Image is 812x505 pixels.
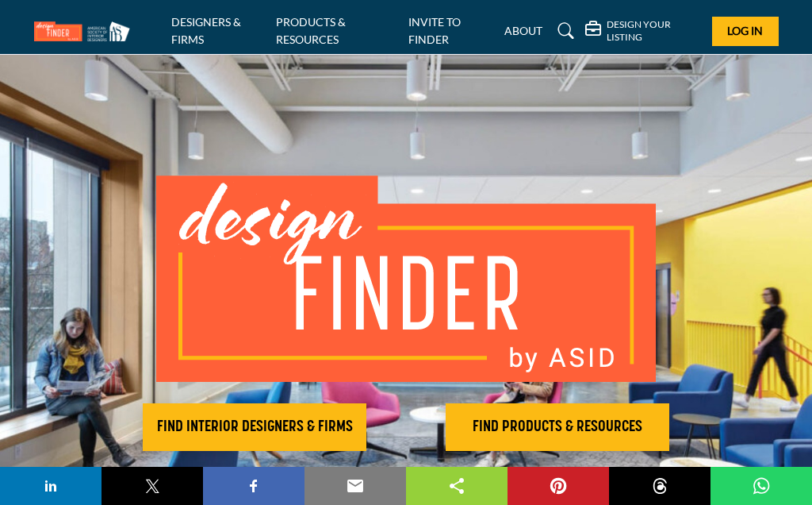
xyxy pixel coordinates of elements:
span: Log In [727,24,763,37]
a: INVITE TO FINDER [408,15,461,46]
a: DESIGNERS & FIRMS [171,15,241,46]
h2: FIND PRODUCTS & RESOURCES [450,418,665,437]
img: Site Logo [34,21,138,41]
a: Search [550,18,576,44]
button: FIND INTERIOR DESIGNERS & FIRMS [143,403,366,451]
img: pinterest sharing button [549,476,568,495]
img: linkedin sharing button [41,476,60,495]
a: PRODUCTS & RESOURCES [276,15,346,46]
img: threads sharing button [650,476,669,495]
img: facebook sharing button [244,476,263,495]
h2: FIND INTERIOR DESIGNERS & FIRMS [147,418,362,437]
img: image [156,175,656,382]
button: FIND PRODUCTS & RESOURCES [446,403,669,451]
img: whatsapp sharing button [752,476,771,495]
a: ABOUT [504,24,542,37]
img: twitter sharing button [143,476,162,495]
img: email sharing button [346,476,365,495]
div: DESIGN YOUR LISTING [585,18,700,43]
img: sharethis sharing button [447,476,466,495]
h5: DESIGN YOUR LISTING [607,18,700,43]
button: Log In [712,17,778,46]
